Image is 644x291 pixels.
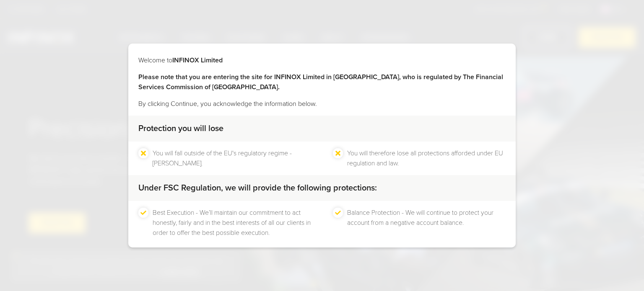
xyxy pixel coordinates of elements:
[172,56,223,64] strong: INFINOX Limited
[153,208,311,238] li: Best Execution - We’ll maintain our commitment to act honestly, fairly and in the best interests ...
[153,148,311,168] li: You will fall outside of the EU's regulatory regime - [PERSON_NAME].
[138,73,503,91] strong: Please note that you are entering the site for INFINOX Limited in [GEOGRAPHIC_DATA], who is regul...
[347,148,506,168] li: You will therefore lose all protections afforded under EU regulation and law.
[138,124,223,134] strong: Protection you will lose
[138,99,506,109] p: By clicking Continue, you acknowledge the information below.
[138,183,377,193] strong: Under FSC Regulation, we will provide the following protections:
[138,55,506,65] p: Welcome to
[347,208,506,238] li: Balance Protection - We will continue to protect your account from a negative account balance.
